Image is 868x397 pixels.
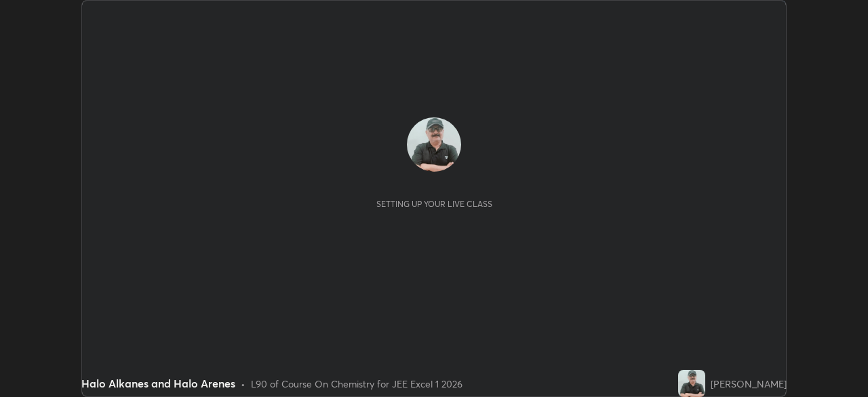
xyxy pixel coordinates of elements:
div: [PERSON_NAME] [711,377,787,391]
div: • [241,377,245,391]
img: 91f328810c824c01b6815d32d6391758.jpg [407,117,461,172]
div: Halo Alkanes and Halo Arenes [81,375,235,392]
div: L90 of Course On Chemistry for JEE Excel 1 2026 [251,377,462,391]
div: Setting up your live class [376,199,492,209]
img: 91f328810c824c01b6815d32d6391758.jpg [678,370,705,397]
